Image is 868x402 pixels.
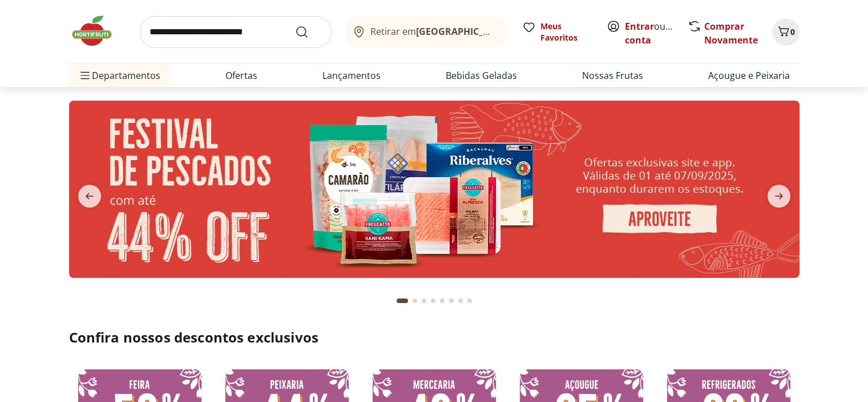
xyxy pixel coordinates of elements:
button: Carrinho [772,18,800,46]
a: Criar conta [625,20,688,46]
a: Açougue e Peixaria [708,69,790,82]
button: next [758,185,800,208]
a: Nossas Frutas [582,69,643,82]
a: Entrar [625,20,654,33]
button: Retirar em[GEOGRAPHIC_DATA]/[GEOGRAPHIC_DATA] [345,16,508,48]
span: Departamentos [78,62,160,89]
span: 0 [790,26,795,37]
b: [GEOGRAPHIC_DATA]/[GEOGRAPHIC_DATA] [416,25,608,38]
a: Lançamentos [322,69,381,82]
img: pescados [69,101,800,278]
button: Go to page 8 from fs-carousel [465,287,474,315]
button: Current page from fs-carousel [394,287,410,315]
button: previous [69,185,110,208]
button: Go to page 2 from fs-carousel [410,287,419,315]
button: Go to page 3 from fs-carousel [419,287,429,315]
span: Retirar em [370,26,496,37]
button: Submit Search [295,25,322,39]
button: Menu [78,62,92,89]
a: Ofertas [225,69,257,82]
button: Go to page 5 from fs-carousel [438,287,447,315]
span: Meus Favoritos [540,21,593,43]
button: Go to page 7 from fs-carousel [456,287,465,315]
input: search [140,16,332,48]
span: ou [625,19,676,47]
button: Go to page 4 from fs-carousel [429,287,438,315]
a: Meus Favoritos [522,21,593,43]
a: Comprar Novamente [704,20,758,46]
a: Bebidas Geladas [446,69,517,82]
img: Hortifruti [69,14,126,48]
h2: Confira nossos descontos exclusivos [69,328,800,347]
button: Go to page 6 from fs-carousel [447,287,456,315]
